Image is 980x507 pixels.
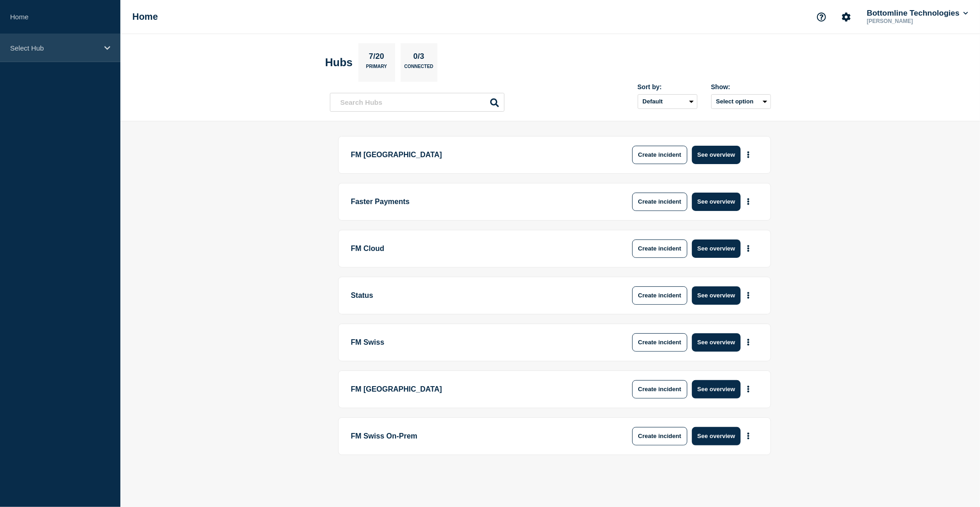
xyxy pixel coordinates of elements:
[865,9,970,18] button: Bottomline Technologies
[404,64,433,74] p: Connected
[742,193,754,210] button: More actions
[692,380,741,399] button: See overview
[638,94,697,109] select: Sort by
[325,56,353,69] h2: Hubs
[632,193,687,211] button: Create incident
[10,44,98,52] p: Select Hub
[692,239,741,258] button: See overview
[351,146,605,164] p: FM [GEOGRAPHIC_DATA]
[692,427,741,445] button: See overview
[711,83,771,91] div: Show:
[351,286,605,305] p: Status
[366,64,387,74] p: Primary
[692,286,741,305] button: See overview
[742,287,754,304] button: More actions
[812,7,831,27] button: Support
[351,333,605,352] p: FM Swiss
[742,381,754,398] button: More actions
[351,193,605,211] p: Faster Payments
[632,380,687,399] button: Create incident
[742,146,754,163] button: More actions
[410,52,428,64] p: 0/3
[330,93,504,112] input: Search Hubs
[351,380,605,399] p: FM [GEOGRAPHIC_DATA]
[632,333,687,352] button: Create incident
[837,7,856,27] button: Account settings
[638,83,697,91] div: Sort by:
[742,240,754,257] button: More actions
[351,239,605,258] p: FM Cloud
[692,333,741,352] button: See overview
[742,427,754,444] button: More actions
[632,286,687,305] button: Create incident
[632,239,687,258] button: Create incident
[132,11,158,22] h1: Home
[632,146,687,164] button: Create incident
[365,52,387,64] p: 7/20
[632,427,687,445] button: Create incident
[742,334,754,351] button: More actions
[711,94,771,109] button: Select option
[692,146,741,164] button: See overview
[351,427,605,445] p: FM Swiss On-Prem
[692,193,741,211] button: See overview
[865,18,961,24] p: [PERSON_NAME]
